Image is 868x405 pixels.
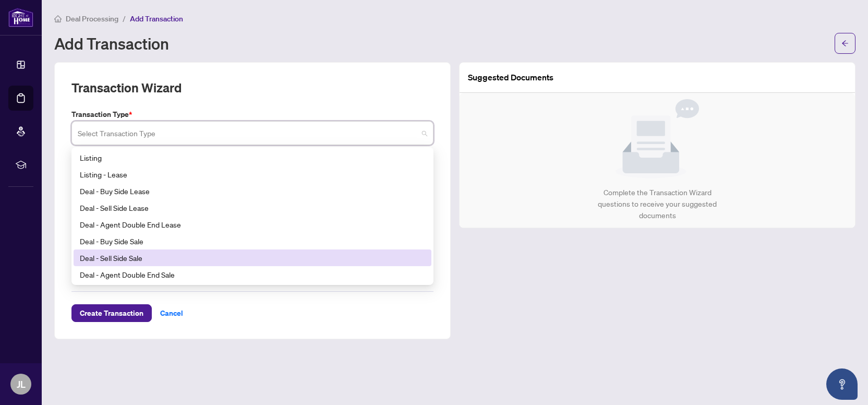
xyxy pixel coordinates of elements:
[74,183,431,199] div: Deal - Buy Side Lease
[74,216,431,233] div: Deal - Agent Double End Lease
[74,166,431,183] div: Listing - Lease
[468,71,553,84] article: Suggested Documents
[74,249,431,266] div: Deal - Sell Side Sale
[54,15,62,22] span: home
[74,233,431,249] div: Deal - Buy Side Sale
[123,13,126,25] li: /
[841,40,849,47] span: arrow-left
[160,305,183,321] span: Cancel
[80,305,143,321] span: Create Transaction
[74,266,431,283] div: Deal - Agent Double End Sale
[130,14,183,23] span: Add Transaction
[616,99,699,178] img: Null State Icon
[8,8,33,27] img: logo
[80,252,425,264] div: Deal - Sell Side Sale
[17,377,26,391] span: JL
[80,269,425,280] div: Deal - Agent Double End Sale
[80,169,425,180] div: Listing - Lease
[587,187,728,221] div: Complete the Transaction Wizard questions to receive your suggested documents
[80,202,425,213] div: Deal - Sell Side Lease
[74,199,431,216] div: Deal - Sell Side Lease
[71,304,152,322] button: Create Transaction
[80,185,425,197] div: Deal - Buy Side Lease
[80,152,425,163] div: Listing
[71,79,182,96] h2: Transaction Wizard
[80,235,425,247] div: Deal - Buy Side Sale
[152,304,191,322] button: Cancel
[71,109,433,120] label: Transaction Type
[826,368,858,400] button: Open asap
[54,35,169,52] h1: Add Transaction
[66,14,118,23] span: Deal Processing
[74,149,431,166] div: Listing
[80,219,425,230] div: Deal - Agent Double End Lease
